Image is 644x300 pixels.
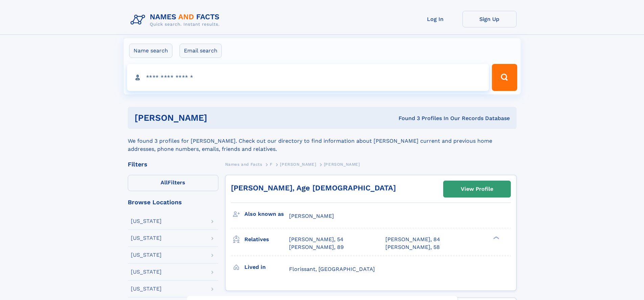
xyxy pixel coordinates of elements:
[131,269,162,275] div: [US_STATE]
[289,266,375,272] span: Florissant, [GEOGRAPHIC_DATA]
[461,181,493,197] div: View Profile
[408,11,462,27] a: Log In
[131,286,162,292] div: [US_STATE]
[135,114,303,122] h1: [PERSON_NAME]
[129,44,172,58] label: Name search
[231,184,396,192] a: [PERSON_NAME], Age [DEMOGRAPHIC_DATA]
[492,236,500,240] div: ❯
[492,64,517,91] button: Search Button
[462,11,517,27] a: Sign Up
[289,236,343,243] a: [PERSON_NAME], 54
[270,162,272,167] span: F
[289,213,334,219] span: [PERSON_NAME]
[244,261,289,273] h3: Lived in
[385,244,440,251] a: [PERSON_NAME], 58
[303,115,510,122] div: Found 3 Profiles In Our Records Database
[244,234,289,245] h3: Relatives
[280,162,316,167] span: [PERSON_NAME]
[161,179,168,186] span: All
[244,208,289,220] h3: Also known as
[131,218,162,224] div: [US_STATE]
[131,235,162,241] div: [US_STATE]
[280,160,316,168] a: [PERSON_NAME]
[289,244,344,251] a: [PERSON_NAME], 89
[127,64,489,91] input: search input
[444,181,510,197] a: View Profile
[324,162,360,167] span: [PERSON_NAME]
[225,160,262,168] a: Names and Facts
[128,175,218,191] label: Filters
[128,161,218,167] div: Filters
[270,160,272,168] a: F
[128,199,218,205] div: Browse Locations
[128,11,225,29] img: Logo Names and Facts
[180,44,222,58] label: Email search
[385,236,440,243] a: [PERSON_NAME], 84
[131,252,162,258] div: [US_STATE]
[128,129,517,153] div: We found 3 profiles for [PERSON_NAME]. Check out our directory to find information about [PERSON_...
